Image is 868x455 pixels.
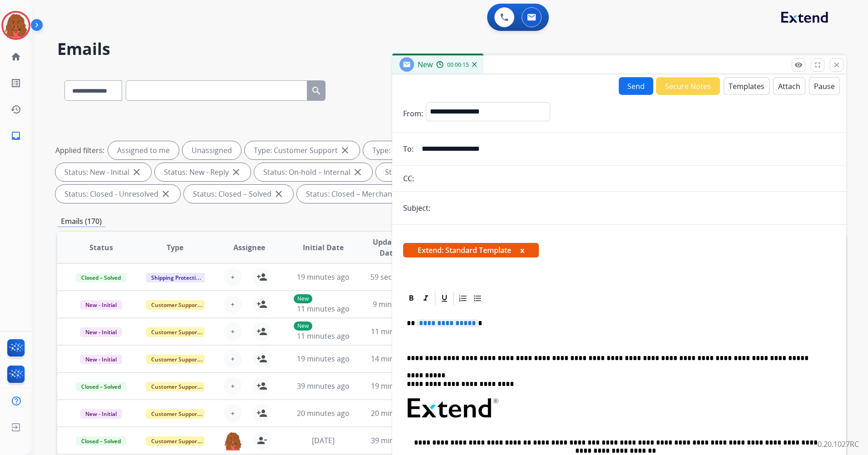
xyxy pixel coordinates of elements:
[833,61,841,69] mat-icon: close
[57,216,105,227] p: Emails (170)
[10,78,21,89] mat-icon: list_alt
[297,381,350,391] span: 39 minutes ago
[456,292,470,305] div: Ordered List
[80,409,122,419] span: New - Initial
[146,300,205,310] span: Customer Support
[312,435,335,445] span: [DATE]
[55,163,151,181] div: Status: New - Initial
[297,185,448,203] div: Status: Closed – Merchant Transfer
[76,436,126,446] span: Closed – Solved
[373,299,421,309] span: 9 minutes ago
[371,326,424,336] span: 11 minutes ago
[404,292,418,305] div: Bold
[224,350,242,368] button: +
[471,292,484,305] div: Bullet List
[108,141,179,159] div: Assigned to me
[773,77,805,95] button: Attach
[371,408,424,418] span: 20 minutes ago
[233,242,265,253] span: Assignee
[656,77,720,95] button: Secure Notes
[231,381,235,391] span: +
[352,167,363,178] mat-icon: close
[403,203,430,213] p: Subject:
[438,292,451,305] div: Underline
[297,354,350,364] span: 19 minutes ago
[10,51,21,62] mat-icon: home
[182,141,241,159] div: Unassigned
[256,353,267,364] mat-icon: person_add
[146,273,208,282] span: Shipping Protection
[376,163,500,181] div: Status: On-hold - Customer
[256,272,267,282] mat-icon: person_add
[724,77,769,95] button: Templates
[520,245,524,256] button: x
[245,141,360,159] div: Type: Customer Support
[256,435,267,446] mat-icon: person_remove
[297,408,350,418] span: 20 minutes ago
[403,173,414,184] p: CC:
[131,167,142,178] mat-icon: close
[256,299,267,310] mat-icon: person_add
[273,188,284,199] mat-icon: close
[303,242,344,253] span: Initial Date
[340,145,350,156] mat-icon: close
[10,130,21,141] mat-icon: inbox
[231,167,242,178] mat-icon: close
[256,408,267,419] mat-icon: person_add
[311,85,322,96] mat-icon: search
[57,40,846,58] h2: Emails
[89,242,113,253] span: Status
[224,322,242,341] button: +
[371,381,424,391] span: 19 minutes ago
[80,327,122,337] span: New - Initial
[294,321,312,331] p: New
[231,272,235,282] span: +
[419,292,433,305] div: Italic
[80,355,122,364] span: New - Initial
[254,163,372,181] div: Status: On-hold – Internal
[418,59,433,69] span: New
[155,163,251,181] div: Status: New - Reply
[794,61,803,69] mat-icon: remove_red_eye
[146,327,205,337] span: Customer Support
[256,326,267,337] mat-icon: person_add
[184,185,293,203] div: Status: Closed – Solved
[294,294,312,303] p: New
[76,273,126,282] span: Closed – Solved
[814,61,822,69] mat-icon: fullscreen
[146,355,205,364] span: Customer Support
[403,243,539,257] span: Extend: Standard Template
[370,272,424,282] span: 59 seconds ago
[368,237,409,258] span: Updated Date
[297,272,350,282] span: 19 minutes ago
[10,104,21,115] mat-icon: history
[160,188,171,199] mat-icon: close
[146,436,205,446] span: Customer Support
[447,61,469,69] span: 00:00:15
[371,435,424,445] span: 39 minutes ago
[55,145,104,156] p: Applied filters:
[297,304,350,314] span: 11 minutes ago
[224,377,242,395] button: +
[363,141,482,159] div: Type: Shipping Protection
[224,431,242,450] img: agent-avatar
[231,353,235,364] span: +
[403,143,414,154] p: To:
[55,185,180,203] div: Status: Closed - Unresolved
[809,77,840,95] button: Pause
[146,382,205,391] span: Customer Support
[167,242,183,253] span: Type
[297,331,350,341] span: 11 minutes ago
[76,382,126,391] span: Closed – Solved
[146,409,205,419] span: Customer Support
[80,300,122,310] span: New - Initial
[619,77,653,95] button: Send
[371,354,424,364] span: 14 minutes ago
[224,404,242,422] button: +
[256,381,267,391] mat-icon: person_add
[818,439,859,450] p: 0.20.1027RC
[231,408,235,419] span: +
[3,13,29,38] img: avatar
[231,326,235,337] span: +
[231,299,235,310] span: +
